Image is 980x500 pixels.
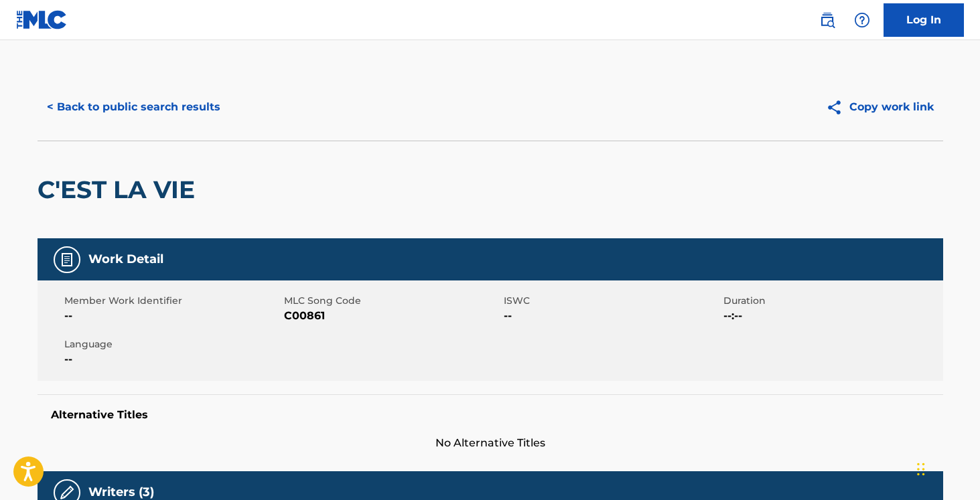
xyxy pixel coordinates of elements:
[814,7,841,33] a: Public Search
[284,308,500,324] span: C00861
[64,351,281,367] span: --
[16,10,68,29] img: MLC Logo
[88,485,154,500] h5: Writers (3)
[88,252,163,267] h5: Work Detail
[64,294,281,308] span: Member Work Identifier
[819,12,835,28] img: search
[849,7,876,33] div: Help
[884,3,964,37] a: Log In
[51,408,930,422] h5: Alternative Titles
[826,99,849,116] img: Copy work link
[913,436,980,500] div: Widget de chat
[817,90,943,124] button: Copy work link
[38,435,943,451] span: No Alternative Titles
[38,175,202,205] h2: C'EST LA VIE
[504,294,720,308] span: ISWC
[723,308,940,324] span: --:--
[913,436,980,500] iframe: Chat Widget
[64,308,281,324] span: --
[917,449,925,489] div: Glisser
[38,90,230,124] button: < Back to public search results
[59,252,75,268] img: Work Detail
[854,12,870,28] img: help
[504,308,720,324] span: --
[723,294,940,308] span: Duration
[284,294,500,308] span: MLC Song Code
[64,337,281,351] span: Language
